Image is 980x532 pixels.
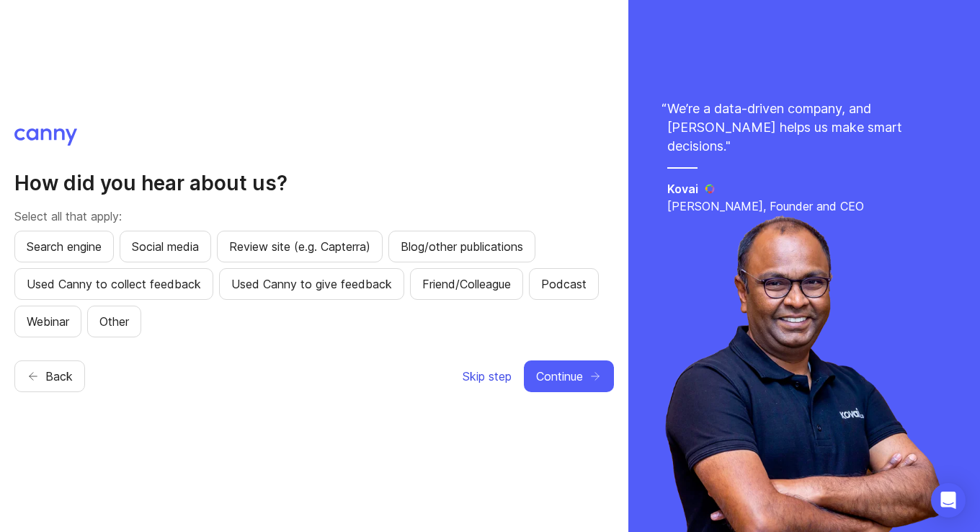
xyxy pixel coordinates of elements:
span: Webinar [27,313,69,330]
img: Kovai logo [704,183,716,195]
button: Social media [120,231,211,262]
button: Other [87,306,141,337]
span: Other [99,313,129,330]
button: Used Canny to give feedback [219,268,404,300]
button: Friend/Colleague [410,268,523,300]
button: Back [14,360,85,392]
button: Podcast [529,268,599,300]
span: Blog/other publications [401,238,523,255]
button: Continue [524,360,614,392]
span: Used Canny to give feedback [231,275,392,293]
button: Review site (e.g. Capterra) [217,231,383,262]
button: Webinar [14,306,81,337]
img: saravana-fdffc8c2a6fa09d1791ca03b1e989ae1.webp [665,215,943,532]
span: Search engine [27,238,102,255]
p: We’re a data-driven company, and [PERSON_NAME] helps us make smart decisions. " [667,99,941,156]
button: Used Canny to collect feedback [14,268,213,300]
span: Back [45,368,73,385]
span: Friend/Colleague [422,275,511,293]
p: [PERSON_NAME], Founder and CEO [667,198,941,215]
button: Skip step [462,360,512,392]
p: Select all that apply: [14,208,614,225]
span: Used Canny to collect feedback [27,275,201,293]
button: Search engine [14,231,114,262]
span: Social media [132,238,199,255]
span: Skip step [463,368,512,385]
h5: Kovai [667,180,698,198]
span: Review site (e.g. Capterra) [229,238,370,255]
h2: How did you hear about us? [14,170,614,196]
img: Canny logo [14,128,77,146]
button: Blog/other publications [388,231,535,262]
span: Podcast [541,275,587,293]
span: Continue [536,368,583,385]
div: Open Intercom Messenger [931,483,966,518]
